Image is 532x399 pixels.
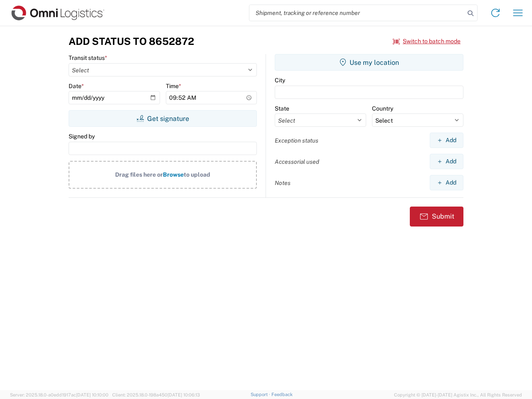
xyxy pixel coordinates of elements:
[275,179,291,187] label: Notes
[249,5,465,21] input: Shipment, tracking or reference number
[10,392,108,397] span: Server: 2025.18.0-a0edd1917ac
[112,392,200,397] span: Client: 2025.18.0-198a450
[394,391,522,399] span: Copyright © [DATE]-[DATE] Agistix Inc., All Rights Reserved
[69,54,107,62] label: Transit status
[69,82,84,90] label: Date
[430,175,463,190] button: Add
[275,76,285,84] label: City
[372,105,393,112] label: Country
[76,392,108,397] span: [DATE] 10:10:00
[275,158,319,165] label: Accessorial used
[167,392,200,397] span: [DATE] 10:06:13
[69,35,194,47] h3: Add Status to 8652872
[410,207,463,227] button: Submit
[166,82,181,90] label: Time
[69,110,257,127] button: Get signature
[69,133,95,140] label: Signed by
[115,171,163,178] span: Drag files here or
[393,34,461,48] button: Switch to batch mode
[275,105,289,112] label: State
[163,171,184,178] span: Browse
[275,54,463,71] button: Use my location
[275,137,318,144] label: Exception status
[430,133,463,148] button: Add
[430,154,463,169] button: Add
[251,392,271,397] a: Support
[184,171,210,178] span: to upload
[271,392,293,397] a: Feedback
